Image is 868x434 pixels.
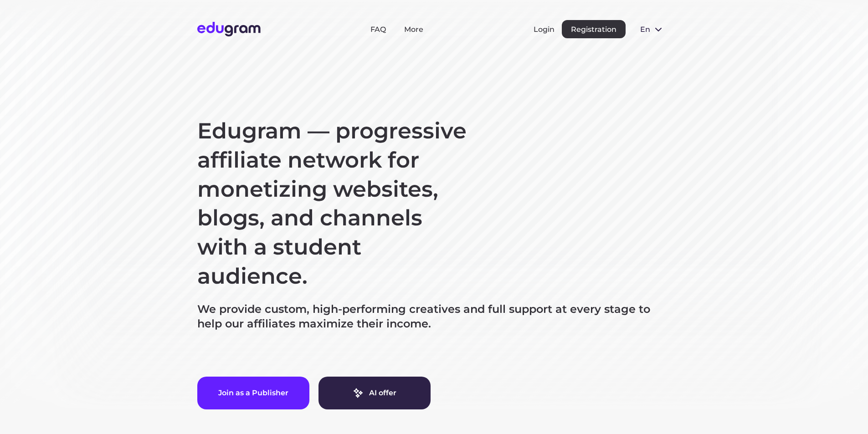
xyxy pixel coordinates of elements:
a: AI offer [318,377,431,409]
img: Edugram Logo [197,22,261,36]
button: Registration [562,20,626,38]
a: More [404,25,423,34]
button: Login [534,25,555,34]
h1: Edugram — progressive affiliate network for monetizing websites, blogs, and channels with a stude... [197,117,471,291]
span: en [640,25,649,34]
button: en [633,20,671,38]
a: FAQ [370,25,386,34]
button: Join as a Publisher [197,377,309,409]
p: We provide custom, high-performing creatives and full support at every stage to help our affiliat... [197,302,671,331]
